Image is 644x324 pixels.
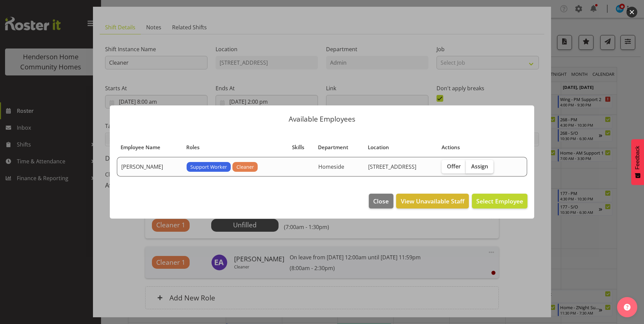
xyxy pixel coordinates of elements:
[117,116,527,123] p: Available Employees
[368,163,416,170] span: [STREET_ADDRESS]
[318,163,344,170] span: Homeside
[236,163,254,171] span: Cleaner
[396,194,469,208] button: View Unavailable Staff
[442,143,460,151] span: Actions
[121,143,160,151] span: Employee Name
[631,139,644,185] button: Feedback - Show survey
[373,197,389,205] span: Close
[476,197,523,205] span: Select Employee
[472,194,527,208] button: Select Employee
[635,146,641,169] span: Feedback
[186,143,199,151] span: Roles
[117,157,183,176] td: [PERSON_NAME]
[471,163,488,170] span: Assign
[368,143,389,151] span: Location
[624,304,631,311] img: help-xxl-2.png
[369,194,393,208] button: Close
[190,163,227,171] span: Support Worker
[292,143,304,151] span: Skills
[401,197,464,205] span: View Unavailable Staff
[447,163,461,170] span: Offer
[318,143,348,151] span: Department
